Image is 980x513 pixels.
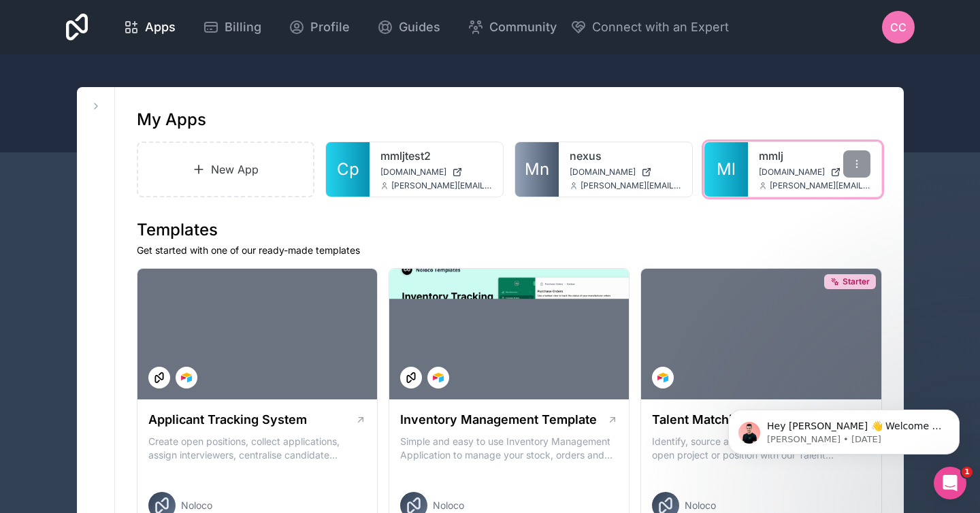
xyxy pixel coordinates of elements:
span: CC [890,19,906,35]
h1: Applicant Tracking System [148,410,307,429]
a: Billing [192,12,272,42]
span: [DOMAIN_NAME] [570,167,636,178]
span: Billing [225,18,261,37]
span: Connect with an Expert [592,18,729,37]
span: Cp [337,159,359,180]
h1: Inventory Management Template [400,410,597,429]
span: Noloco [685,499,716,512]
span: Guides [399,18,440,37]
span: Community [489,18,557,37]
a: Apps [112,12,186,42]
iframe: Intercom live chat [934,467,966,499]
a: Profile [278,12,361,42]
a: New App [137,142,315,197]
a: [DOMAIN_NAME] [380,167,492,178]
h1: My Apps [137,109,206,131]
iframe: Intercom notifications message [708,381,980,476]
span: [DOMAIN_NAME] [380,167,446,178]
span: Noloco [181,499,212,512]
button: Connect with an Expert [570,18,729,37]
a: [DOMAIN_NAME] [570,167,681,178]
img: Airtable Logo [433,372,444,383]
span: Apps [145,18,176,37]
img: Airtable Logo [181,372,192,383]
a: Ml [704,142,748,197]
p: Create open positions, collect applications, assign interviewers, centralise candidate feedback a... [148,435,366,462]
p: Get started with one of our ready-made templates [137,244,882,257]
a: [DOMAIN_NAME] [759,167,870,178]
span: Mn [525,159,549,180]
span: Noloco [433,499,464,512]
span: [PERSON_NAME][EMAIL_ADDRESS][DOMAIN_NAME] [581,180,681,191]
span: Starter [843,276,870,287]
a: nexus [570,148,681,164]
span: [PERSON_NAME][EMAIL_ADDRESS][DOMAIN_NAME] [391,180,492,191]
a: Mn [515,142,559,197]
a: mmljtest2 [380,148,492,164]
a: Community [457,12,568,42]
a: Guides [366,12,451,42]
p: Simple and easy to use Inventory Management Application to manage your stock, orders and Manufact... [400,435,618,462]
a: Cp [326,142,370,197]
h1: Talent Matching Template [652,410,806,429]
span: 1 [962,467,973,478]
img: Airtable Logo [657,372,668,383]
span: [DOMAIN_NAME] [759,167,825,178]
span: [PERSON_NAME][EMAIL_ADDRESS][DOMAIN_NAME] [770,180,870,191]
p: Identify, source and match the right talent to an open project or position with our Talent Matchi... [652,435,870,462]
a: mmlj [759,148,870,164]
span: Profile [310,18,350,37]
span: Ml [717,159,736,180]
h1: Templates [137,219,882,241]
